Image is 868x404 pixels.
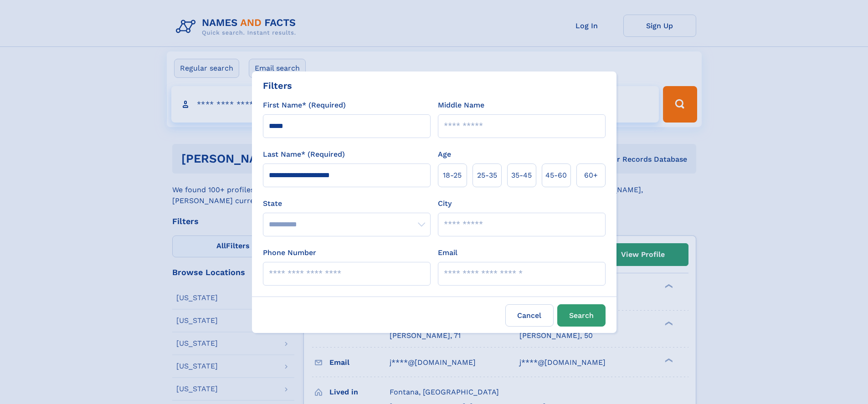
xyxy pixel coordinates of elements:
button: Search [557,304,606,327]
label: City [438,198,452,209]
span: 35‑45 [511,170,532,181]
label: Cancel [505,304,554,327]
label: First Name* (Required) [263,100,346,111]
span: 60+ [584,170,598,181]
label: Last Name* (Required) [263,149,345,160]
label: Age [438,149,451,160]
label: Phone Number [263,247,316,258]
label: Middle Name [438,100,484,111]
div: Filters [263,79,292,92]
label: Email [438,247,457,258]
span: 45‑60 [545,170,567,181]
label: State [263,198,431,209]
span: 25‑35 [477,170,497,181]
span: 18‑25 [443,170,462,181]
